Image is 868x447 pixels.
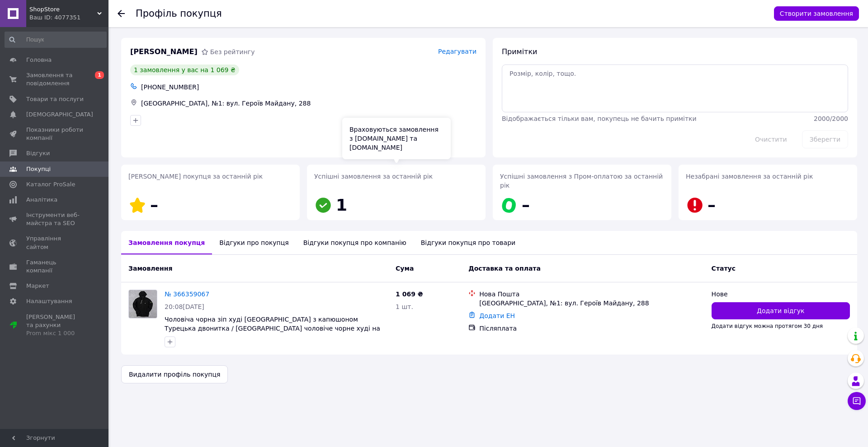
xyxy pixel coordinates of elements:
[502,115,697,122] span: Відображається тільки вам, покупець не бачить примітки
[502,47,537,56] span: Примітки
[128,290,157,318] a: Фото товару
[95,71,104,79] span: 1
[26,95,84,103] span: Товари та послуги
[130,47,198,57] span: [PERSON_NAME]
[314,173,433,180] span: Успішні замовлення за останній рік
[396,265,414,272] span: Cума
[479,299,704,308] div: [GEOGRAPHIC_DATA], №1: вул. Героїв Майдану, 288
[848,392,866,410] button: Чат з покупцем
[438,48,476,55] span: Редагувати
[26,196,57,204] span: Аналітика
[26,211,84,227] span: Інструменти веб-майстра та SEO
[712,265,736,272] span: Статус
[29,14,108,22] div: Ваш ID: 4077351
[128,265,172,272] span: Замовлення
[479,324,704,333] div: Післяплата
[29,5,97,14] span: ShopStore
[121,365,228,383] button: Видалити профіль покупця
[129,290,157,318] img: Фото товару
[212,231,296,254] div: Відгуки про покупця
[5,32,107,48] input: Пошук
[26,282,49,290] span: Маркет
[139,81,478,93] div: [PHONE_NUMBER]
[26,297,72,305] span: Налаштування
[26,111,93,119] span: [DEMOGRAPHIC_DATA]
[757,306,804,315] span: Додати відгук
[26,180,75,189] span: Каталог ProSale
[165,303,204,310] span: 20:08[DATE]
[139,97,478,110] div: [GEOGRAPHIC_DATA], №1: вул. Героїв Майдану, 288
[814,115,848,122] span: 2000 / 2000
[118,9,125,18] div: Повернутися назад
[26,258,84,275] span: Гаманець компанії
[26,71,84,88] span: Замовлення та повідомлення
[396,290,423,298] span: 1 069 ₴
[210,48,255,55] span: Без рейтингу
[522,196,530,214] span: –
[336,196,347,214] span: 1
[479,290,704,299] div: Нова Пошта
[165,316,380,341] a: Чоловіча чорна зіп худі [GEOGRAPHIC_DATA] з капюшоном Турецька двонитка / [GEOGRAPHIC_DATA] чолов...
[479,312,515,319] a: Додати ЕН
[686,173,813,180] span: Незабрані замовлення за останній рік
[128,173,263,180] span: [PERSON_NAME] покупця за останній рік
[712,302,850,319] button: Додати відгук
[26,56,52,64] span: Головна
[342,118,451,159] div: Враховуються замовлення з [DOMAIN_NAME] та [DOMAIN_NAME]
[165,290,209,298] a: № 366359067
[708,196,716,214] span: –
[26,149,50,157] span: Відгуки
[121,231,212,254] div: Замовлення покупця
[414,231,523,254] div: Відгуки покупця про товари
[296,231,414,254] div: Відгуки покупця про компанію
[26,165,51,173] span: Покупці
[136,8,222,19] h1: Профіль покупця
[26,329,84,337] div: Prom мікс 1 000
[150,196,158,214] span: –
[26,313,84,338] span: [PERSON_NAME] та рахунки
[712,323,823,329] span: Додати відгук можна протягом 30 дня
[26,126,84,142] span: Показники роботи компанії
[774,6,859,21] button: Створити замовлення
[26,235,84,251] span: Управління сайтом
[468,265,541,272] span: Доставка та оплата
[130,65,239,75] div: 1 замовлення у вас на 1 069 ₴
[712,290,850,299] div: Нове
[396,303,413,310] span: 1 шт.
[500,173,663,189] span: Успішні замовлення з Пром-оплатою за останній рік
